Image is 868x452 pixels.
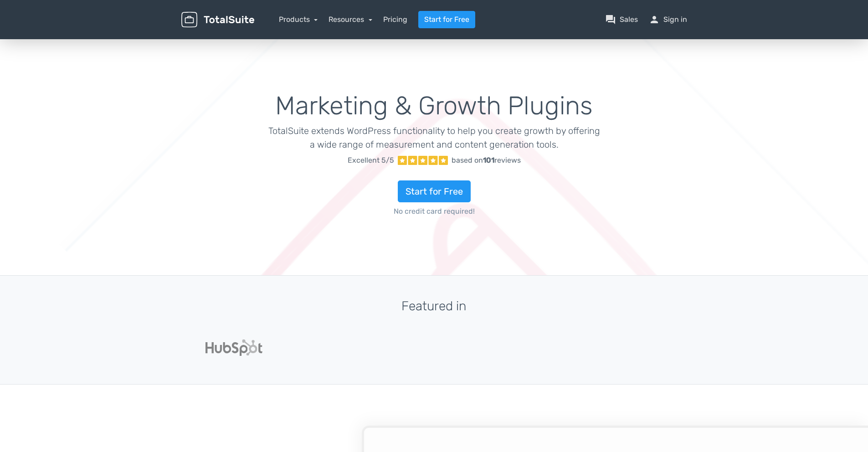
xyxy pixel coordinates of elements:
[279,15,318,24] a: Products
[181,12,254,28] img: TotalSuite for WordPress
[329,15,372,24] a: Resources
[268,124,600,151] p: TotalSuite extends WordPress functionality to help you create growth by offering a wide range of ...
[649,14,687,25] a: personSign in
[605,14,616,25] span: question_answer
[649,14,660,25] span: person
[268,206,600,217] span: No credit card required!
[452,155,521,166] div: based on reviews
[383,14,407,25] a: Pricing
[483,156,494,164] strong: 101
[205,339,262,356] img: Hubspot
[418,11,475,28] a: Start for Free
[398,180,471,202] a: Start for Free
[268,151,600,169] a: Excellent 5/5 based on101reviews
[605,14,638,25] a: question_answerSales
[268,92,600,120] h1: Marketing & Growth Plugins
[348,155,394,166] span: Excellent 5/5
[181,299,687,313] h3: Featured in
